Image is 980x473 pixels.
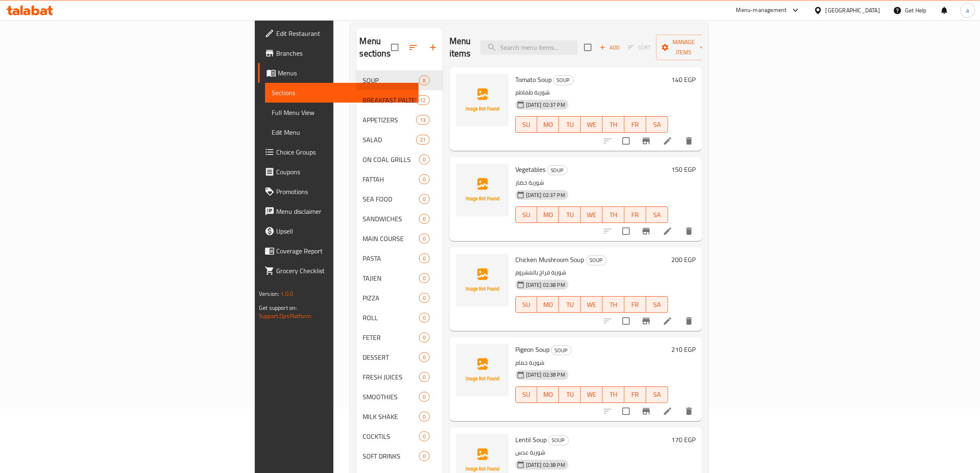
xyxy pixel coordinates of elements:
[363,194,419,204] span: SEA FOOD
[540,389,556,400] span: MO
[515,253,584,266] span: Chicken Mushroom Soup
[356,70,443,90] div: SOUP8
[553,75,574,85] div: SOUP
[417,116,429,124] span: 13
[419,77,429,84] span: 8
[280,288,293,299] span: 1.0.0
[519,209,534,221] span: SU
[419,333,429,342] div: items
[356,169,443,189] div: FATTAH0
[581,206,603,223] button: WE
[416,95,429,105] div: items
[363,115,417,125] span: APPETIZERS
[276,147,412,157] span: Choice Groups
[523,461,568,469] span: [DATE] 02:38 PM
[540,209,556,221] span: MO
[966,6,969,15] span: a
[624,116,646,133] button: FR
[356,328,443,347] div: FETER0
[419,174,429,184] div: items
[386,39,403,56] span: Select all sections
[646,386,668,403] button: SA
[449,35,471,60] h2: Menu items
[258,261,419,281] a: Grocery Checklist
[515,296,538,313] button: SU
[559,296,581,313] button: TU
[419,214,429,224] div: items
[515,178,668,188] p: شوربة خضار
[519,389,534,400] span: SU
[551,345,572,355] div: SOUP
[419,215,429,223] span: 0
[363,174,419,184] span: FATTAH
[581,386,603,403] button: WE
[356,209,443,229] div: SANDWICHES0
[636,401,656,421] button: Branch-specific-item
[628,209,643,221] span: FR
[419,452,429,460] span: 0
[258,182,419,201] a: Promotions
[456,254,509,307] img: Chicken Mushroom Soup
[519,119,534,131] span: SU
[419,255,429,262] span: 0
[363,333,419,342] span: FETER
[523,101,568,109] span: [DATE] 02:37 PM
[419,75,429,85] div: items
[363,95,417,105] span: BREAKFAST PALTES
[363,372,419,382] span: FRESH JUICES
[515,447,668,458] p: شوربة عدس
[636,131,656,151] button: Branch-specific-item
[606,389,621,400] span: TH
[515,163,545,176] span: Vegetables
[276,167,412,177] span: Coupons
[559,206,581,223] button: TU
[523,191,568,199] span: [DATE] 02:37 PM
[363,431,419,441] div: COCKTILS
[416,135,429,145] div: items
[519,299,534,311] span: SU
[356,110,443,130] div: APPETIZERS13
[679,401,699,421] button: delete
[562,389,577,400] span: TU
[606,119,621,131] span: TH
[259,302,297,313] span: Get support on:
[416,115,429,125] div: items
[363,293,419,303] span: PIZZA
[628,389,643,400] span: FR
[679,221,699,241] button: delete
[419,293,429,303] div: items
[649,209,665,221] span: SA
[419,156,429,164] span: 0
[419,176,429,183] span: 0
[628,299,643,311] span: FR
[562,209,577,221] span: TU
[419,433,429,440] span: 0
[646,296,668,313] button: SA
[586,255,607,265] div: SOUP
[515,433,547,446] span: Lentil Soup
[636,311,656,331] button: Branch-specific-item
[456,344,509,396] img: Pigeon Soup
[603,296,624,313] button: TH
[663,316,673,326] a: Edit menu item
[419,451,429,461] div: items
[363,75,419,85] div: SOUP
[419,273,429,283] div: items
[515,116,538,133] button: SU
[258,201,419,221] a: Menu disclaimer
[628,119,643,131] span: FR
[363,273,419,283] span: TAJIEN
[258,142,419,162] a: Choice Groups
[671,164,696,175] h6: 150 EGP
[649,299,665,311] span: SA
[456,164,509,216] img: Vegetables
[624,206,646,223] button: FR
[363,392,419,402] span: SMOOTHIES
[537,116,559,133] button: MO
[671,344,696,355] h6: 210 EGP
[584,119,599,131] span: WE
[581,296,603,313] button: WE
